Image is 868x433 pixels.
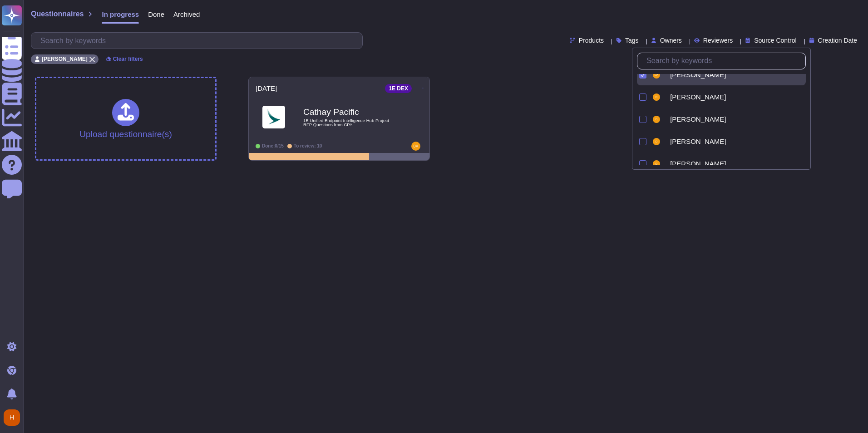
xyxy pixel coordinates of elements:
img: user [653,71,660,79]
span: Creation Date [818,37,857,44]
div: Dale Williams [651,69,666,80]
span: Questionnaires [31,10,84,18]
span: To review: 10 [294,143,322,148]
div: Dale Williams [670,71,802,79]
span: In progress [102,11,139,18]
div: David Thacker [651,158,666,169]
span: Archived [173,11,200,18]
div: Dane Hendren [651,92,666,103]
span: Source Control [754,37,796,44]
div: Dane Hendren [651,87,806,108]
span: Done: 0/15 [262,143,284,148]
button: user [2,408,26,428]
div: Daniel Alvarado [651,109,806,130]
span: Clear filters [113,56,143,62]
input: Search by keywords [36,33,362,49]
div: Daniel Kaupp [651,132,806,152]
span: Products [579,37,604,44]
div: Daniel Alvarado [670,115,802,123]
img: user [653,93,660,101]
img: user [653,116,660,123]
img: user [653,138,660,145]
span: [PERSON_NAME] [670,138,726,146]
img: Logo [262,106,285,128]
span: [PERSON_NAME] [670,115,726,123]
span: [PERSON_NAME] [670,160,726,168]
span: [PERSON_NAME] [42,56,88,62]
div: 1E DEX [385,84,412,93]
span: Owners [660,37,682,44]
span: [PERSON_NAME] [670,93,726,101]
img: user [653,160,660,167]
span: [DATE] [256,85,277,92]
div: Dane Hendren [670,93,802,101]
b: Cathay Pacific [303,108,394,116]
span: Tags [625,37,639,44]
div: Daniel Kaupp [651,136,666,147]
div: Daniel Alvarado [651,114,666,125]
span: [PERSON_NAME] [670,71,726,79]
img: user [4,409,20,426]
div: Dale Williams [651,65,806,85]
div: David Thacker [651,154,806,174]
input: Search by keywords [642,53,805,69]
div: Upload questionnaire(s) [79,99,172,138]
span: Reviewers [703,37,733,44]
span: 1E Unified Endpoint Intelligence Hub Project RFP Questions from CPA [303,118,394,127]
img: user [411,142,420,151]
span: Done [148,11,164,18]
div: Daniel Kaupp [670,138,802,146]
div: David Thacker [670,160,802,168]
